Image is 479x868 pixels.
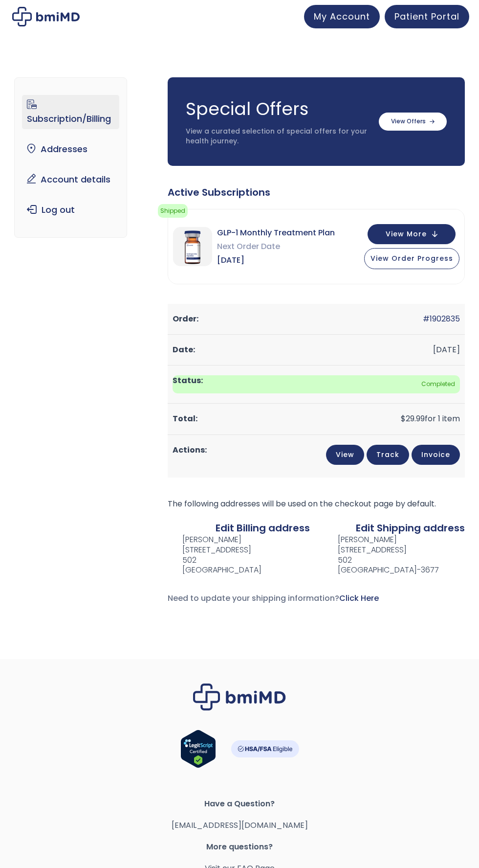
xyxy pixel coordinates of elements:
span: Have a Question? [15,797,464,811]
img: GLP-1 Monthly Treatment Plan [173,227,212,266]
h3: Special Offers [186,97,369,121]
div: Active Subscriptions [168,185,465,199]
img: HSA-FSA [231,740,299,757]
a: [EMAIL_ADDRESS][DOMAIN_NAME] [172,820,308,831]
img: My account [12,7,80,26]
span: [DATE] [217,253,335,267]
a: Edit Billing address [216,521,310,535]
span: 29.99 [401,413,425,424]
a: Addresses [22,139,119,160]
span: More questions? [15,840,464,854]
a: Track [367,445,409,465]
a: Click Here [339,593,379,604]
p: The following addresses will be used on the checkout page by default. [168,497,465,511]
span: Patient Portal [394,10,459,23]
time: [DATE] [433,344,460,355]
nav: Account pages [14,77,127,238]
img: Brand Logo [193,684,286,710]
span: Need to update your shipping information? [168,593,379,604]
button: View Order Progress [364,248,459,269]
span: View More [386,231,427,237]
a: Log out [22,200,119,220]
span: GLP-1 Monthly Treatment Plan [217,226,335,240]
address: [PERSON_NAME] [STREET_ADDRESS] 502 [GEOGRAPHIC_DATA] [168,535,261,575]
span: Shipped [158,204,188,218]
button: View More [368,224,456,244]
td: for 1 item [168,404,465,434]
a: Patient Portal [385,5,469,28]
a: My Account [304,5,380,28]
a: Subscription/Billing [22,95,119,129]
span: Next Order Date [217,240,335,253]
span: Completed [173,375,460,393]
a: Invoice [412,445,460,465]
span: My Account [314,10,370,23]
a: Edit Shipping address [356,521,465,535]
span: View Order Progress [370,253,453,263]
img: Verify Approval for www.bmimd.com [180,730,216,768]
a: Verify LegitScript Approval for www.bmimd.com [180,730,216,773]
a: Account details [22,169,119,190]
a: View [326,445,364,465]
p: View a curated selection of special offers for your health journey. [186,127,369,146]
a: #1902835 [423,313,460,324]
span: $ [401,413,406,424]
address: [PERSON_NAME] [STREET_ADDRESS] 502 [GEOGRAPHIC_DATA]-3677 [322,535,439,575]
